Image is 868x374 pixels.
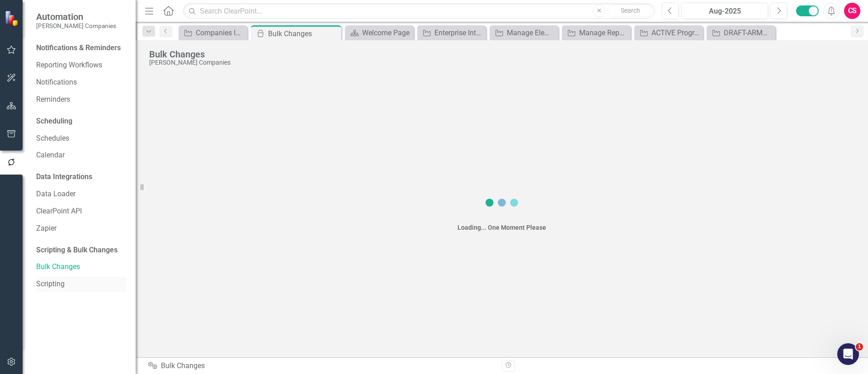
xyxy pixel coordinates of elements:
[856,343,863,350] span: 1
[36,77,127,88] a: Notifications
[347,27,411,38] a: Welcome Page
[579,27,628,38] div: Manage Reports
[492,27,556,38] a: Manage Elements
[458,223,546,232] div: Loading... One Moment Please
[637,27,701,38] a: ACTIVE Programs - TIMELINE View
[564,27,628,38] a: Manage Reports
[149,59,850,66] div: [PERSON_NAME] Companies
[36,172,92,182] div: Data Integrations
[36,43,121,53] div: Notifications & Reminders
[724,27,773,38] div: DRAFT-ARMY-185605-UNITED STATES ARMY JOINT PROGRAM EXECUTIVE OFFICE CHEMICAL BIOLOGICAL RADIOLOGI...
[36,223,127,234] a: Zapier
[362,27,411,38] div: Welcome Page
[148,361,495,371] div: Bulk Changes
[36,279,127,289] a: Scripting
[36,150,127,161] a: Calendar
[621,7,640,14] span: Search
[608,5,653,17] button: Search
[709,27,773,38] a: DRAFT-ARMY-185605-UNITED STATES ARMY JOINT PROGRAM EXECUTIVE OFFICE CHEMICAL BIOLOGICAL RADIOLOGI...
[36,245,118,256] div: Scripting & Bulk Changes
[181,27,245,38] a: Companies Interested Report
[36,133,127,144] a: Schedules
[36,262,127,272] a: Bulk Changes
[684,6,765,17] div: Aug-2025
[844,3,860,19] button: CS
[183,3,655,19] input: Search ClearPoint...
[36,116,72,127] div: Scheduling
[36,95,127,105] a: Reminders
[420,27,484,38] a: Enterprise Internment Services System ([PERSON_NAME]) Operations and Management (O&M) Support
[36,11,116,22] span: Automation
[36,189,127,199] a: Data Loader
[837,343,859,365] iframe: Intercom live chat
[5,10,20,26] img: ClearPoint Strategy
[507,27,556,38] div: Manage Elements
[651,27,701,38] div: ACTIVE Programs - TIMELINE View
[149,49,850,59] div: Bulk Changes
[36,206,127,217] a: ClearPoint API
[36,22,116,29] small: [PERSON_NAME] Companies
[196,27,245,38] div: Companies Interested Report
[434,27,484,38] div: Enterprise Internment Services System ([PERSON_NAME]) Operations and Management (O&M) Support
[36,60,127,71] a: Reporting Workflows
[268,28,339,39] div: Bulk Changes
[681,3,768,19] button: Aug-2025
